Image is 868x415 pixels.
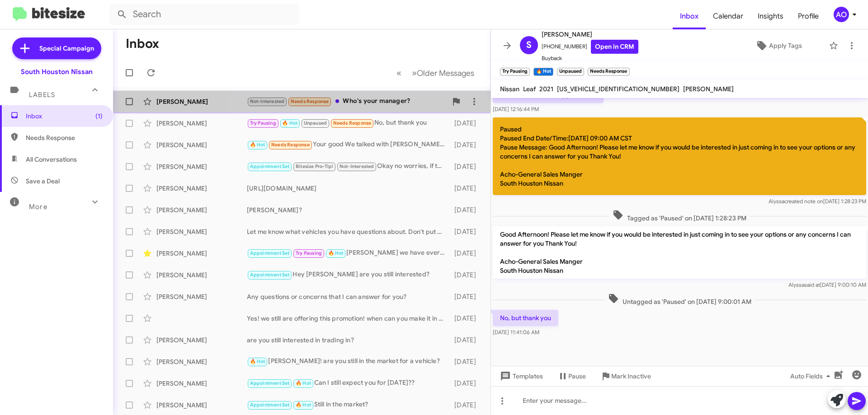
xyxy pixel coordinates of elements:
div: [DATE] [450,357,483,366]
div: [DATE] [450,292,483,301]
span: said at [804,281,820,288]
span: Try Pausing [296,250,322,256]
div: [DATE] [450,401,483,410]
span: More [29,203,47,211]
span: [PERSON_NAME] [542,29,638,40]
div: [PERSON_NAME]? [247,205,450,214]
span: Appointment Set [250,250,290,256]
button: Apply Tags [732,37,825,54]
span: Mark Inactive [611,368,651,384]
a: Special Campaign [12,37,101,59]
nav: Page navigation example [392,64,480,82]
div: [PERSON_NAME] [156,357,247,366]
span: Appointment Set [250,272,290,278]
span: Appointment Set [250,380,290,386]
div: Any questions or concerns that I can answer for you? [247,292,450,301]
div: [PERSON_NAME] [156,227,247,236]
span: Untagged as 'Paused' on [DATE] 9:00:01 AM [604,293,755,306]
div: [PERSON_NAME] [156,336,247,345]
input: Search [109,4,299,25]
span: Apply Tags [769,37,802,54]
span: Needs Response [333,120,372,126]
a: Insights [750,3,791,29]
div: [PERSON_NAME] [156,401,247,410]
small: Needs Response [588,68,629,76]
div: Still in the market? [247,400,450,410]
div: [DATE] [450,184,483,193]
div: Hey [PERSON_NAME] are you still interested? [247,270,450,280]
div: No, but thank you [247,118,450,128]
div: Yes! we still are offering this promotion! when can you make it in with a proof of income, reside... [247,314,450,323]
span: Older Messages [417,68,474,78]
span: Alyssa [DATE] 1:28:23 PM [769,198,866,205]
a: Profile [791,3,826,29]
span: 🔥 Hot [250,359,265,364]
span: Save a Deal [26,177,60,186]
div: [PERSON_NAME] [156,270,247,280]
button: Pause [550,368,593,384]
span: [DATE] 11:41:06 AM [493,329,539,336]
span: 🔥 Hot [328,250,344,256]
span: 🔥 Hot [296,380,311,386]
span: Auto Fields [790,368,834,384]
small: Try Pausing [500,68,530,76]
div: Can I still expect you for [DATE]?? [247,378,450,388]
span: Tagged as 'Paused' on [DATE] 1:28:23 PM [609,210,750,223]
small: 🔥 Hot [533,68,553,76]
div: Okay no worries, if there are any changes on your end and on our end as well - please do reach ba... [247,161,450,172]
div: [PERSON_NAME] [156,292,247,301]
div: [PERSON_NAME] [156,119,247,128]
button: AO [826,7,858,22]
div: [PERSON_NAME] [156,162,247,171]
span: » [412,67,417,79]
div: are you still interested in trading in? [247,336,450,345]
div: [PERSON_NAME] [156,249,247,258]
span: Pause [568,368,586,384]
div: [DATE] [450,249,483,258]
span: [DATE] 12:16:44 PM [493,106,539,112]
span: Templates [498,368,543,384]
span: Unpaused [304,120,327,126]
span: Try Pausing [250,120,276,126]
div: Let me know what vehicles you have questions about. Don't put your name or phone number on anythi... [247,227,450,236]
span: [PERSON_NAME] [683,85,734,93]
div: [PERSON_NAME] [156,140,247,149]
span: Inbox [26,112,103,121]
div: [DATE] [450,119,483,128]
button: Next [406,64,480,82]
span: Labels [29,91,55,99]
span: Appointment Set [250,402,290,408]
div: [DATE] [450,162,483,171]
p: No, but thank you [493,310,558,326]
span: created note on [784,198,823,205]
div: [DATE] [450,314,483,323]
div: [PERSON_NAME] [156,379,247,388]
div: South Houston Nissan [21,67,93,76]
span: 🔥 Hot [250,142,265,148]
span: Buyback [542,54,638,63]
div: Who's your manager? [247,96,447,107]
span: 2021 [539,85,553,93]
span: « [396,67,401,79]
span: Alyssa [DATE] 9:00:10 AM [788,281,866,288]
span: [PHONE_NUMBER] [542,40,638,54]
div: [DATE] [450,205,483,214]
div: [URL][DOMAIN_NAME] [247,184,450,193]
span: Appointment Set [250,163,290,169]
div: [DATE] [450,336,483,345]
span: Needs Response [26,133,103,142]
span: Inbox [673,3,706,29]
span: S [526,38,532,52]
button: Templates [491,368,550,384]
div: AO [834,7,849,22]
div: [PERSON_NAME]! are you still in the market for a vehicle? [247,356,450,367]
span: Needs Response [271,142,310,148]
a: Calendar [706,3,750,29]
span: [US_VEHICLE_IDENTIFICATION_NUMBER] [557,85,679,93]
div: [PERSON_NAME] [156,205,247,214]
span: 🔥 Hot [296,402,311,408]
div: [PERSON_NAME] [156,97,247,106]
